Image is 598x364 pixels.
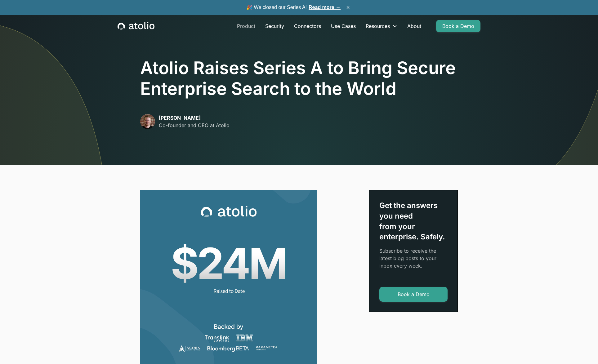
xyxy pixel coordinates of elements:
a: Security [260,20,289,32]
div: Resources [366,22,390,30]
a: Book a Demo [436,20,480,32]
p: [PERSON_NAME] [159,114,230,122]
iframe: Chat Widget [567,334,598,364]
p: Co-founder and CEO at Atolio [159,122,230,129]
a: Book a Demo [379,287,448,302]
a: Use Cases [326,20,361,32]
a: home [118,22,154,30]
a: Product [232,20,260,32]
button: × [344,4,352,11]
h1: Atolio Raises Series A to Bring Secure Enterprise Search to the World [140,58,458,99]
span: 🎉 We closed our Series A! [246,4,341,11]
div: Get the answers you need from your enterprise. Safely. [379,200,448,242]
div: Resources [361,20,402,32]
a: About [402,20,426,32]
p: Subscribe to receive the latest blog posts to your inbox every week. [379,247,448,269]
a: Read more → [309,5,341,10]
a: Connectors [289,20,326,32]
